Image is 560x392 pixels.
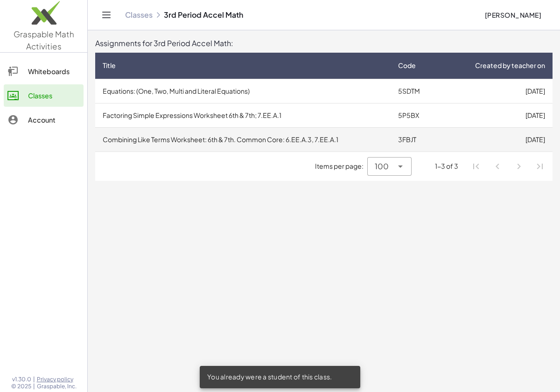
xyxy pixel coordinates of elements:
[441,127,553,151] td: [DATE]
[125,10,153,20] a: Classes
[37,383,77,390] span: Graspable, Inc.
[95,127,391,151] td: Combining Like Terms Worksheet: 6th & 7th. Common Core: 6.EE.A.3, 7.EE.A.1
[28,66,80,77] div: Whiteboards
[95,38,553,49] div: Assignments for 3rd Period Accel Math:
[14,29,74,51] span: Graspable Math Activities
[11,383,31,390] span: © 2025
[441,79,553,103] td: [DATE]
[200,366,360,388] div: You already were a student of this class.
[441,103,553,127] td: [DATE]
[391,103,441,127] td: 5P5BX
[28,114,80,125] div: Account
[95,103,391,127] td: Factoring Simple Expressions Worksheet 6th & 7th; 7.EE.A.1
[477,7,549,23] button: [PERSON_NAME]
[95,79,391,103] td: Equations: (One, Two, Multi and Literal Equations)
[475,61,545,70] span: Created by teacher on
[33,376,35,383] span: |
[466,156,551,177] nav: Pagination Navigation
[398,61,416,70] span: Code
[33,383,35,390] span: |
[484,11,541,19] span: [PERSON_NAME]
[37,376,77,383] a: Privacy policy
[4,60,84,83] a: Whiteboards
[28,90,80,101] div: Classes
[391,79,441,103] td: 5SDTM
[391,127,441,151] td: 3FBJT
[435,161,458,171] div: 1-3 of 3
[4,109,84,131] a: Account
[103,61,116,70] span: Title
[4,84,84,107] a: Classes
[375,161,389,172] span: 100
[99,7,114,22] button: Toggle navigation
[12,376,31,383] span: v1.30.0
[315,161,367,171] span: Items per page:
